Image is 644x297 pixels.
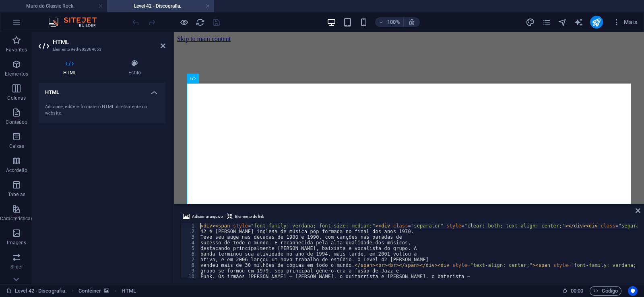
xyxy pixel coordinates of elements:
[7,95,26,101] p: Colunas
[104,289,109,293] i: Este elemento contém um plano de fundo
[6,167,27,174] p: Acordeão
[181,223,200,229] div: 1
[182,212,224,221] button: Adicionar arquivo
[8,191,25,198] p: Tabelas
[235,212,264,221] span: Elemento de link
[6,286,67,296] a: Clique para cancelar a seleção. Clique duas vezes para abrir as Páginas
[39,59,104,76] h4: HTML
[526,17,535,27] button: design
[122,286,136,296] span: Clique para selecionar. Clique duas vezes para editar
[562,286,584,296] h6: Tempo de sessão
[104,59,165,76] h4: Estilo
[571,286,583,296] span: 00 00
[181,246,200,251] div: 5
[590,16,603,29] button: publish
[181,274,200,279] div: 10
[45,104,159,117] div: Adicione, edite e formate o HTML diretamente no website.
[181,251,200,257] div: 6
[181,240,200,246] div: 4
[526,18,535,27] i: Design (Ctrl+Alt+Y)
[408,18,415,26] i: Ao redimensionar, ajusta automaticamente o nível de zoom para caber no dispositivo escolhido.
[195,17,205,27] button: reload
[78,286,101,296] span: Clique para selecionar. Clique duas vezes para editar
[6,47,27,53] p: Favoritos
[609,16,640,29] button: Mais
[613,18,637,26] span: Mais
[590,286,621,296] button: Código
[542,17,551,27] button: pages
[181,268,200,274] div: 9
[558,18,567,27] i: Navegador
[9,143,25,150] p: Caixas
[179,17,189,27] button: Clique aqui para sair do modo de visualização e continuar editando
[196,18,205,27] i: Recarregar página
[574,17,584,27] button: text_generator
[107,2,214,10] h4: Level 42 - Discografia.
[558,17,568,27] button: navigator
[192,212,223,221] span: Adicionar arquivo
[7,240,26,246] p: Imagens
[181,234,200,240] div: 3
[574,18,583,27] i: AI Writer
[576,288,578,294] span: :
[375,17,404,27] button: 100%
[39,83,165,97] h4: HTML
[181,262,200,268] div: 8
[542,18,551,27] i: Páginas (Ctrl+Alt+S)
[53,46,149,53] h3: Elemento #ed-802364053
[46,17,107,27] img: Editor Logo
[592,18,601,27] i: Publicar
[6,119,27,125] p: Conteúdo
[78,286,136,296] nav: breadcrumb
[593,286,618,296] span: Código
[226,212,265,221] button: Elemento de link
[53,39,165,46] h2: HTML
[628,286,638,296] button: Usercentrics
[181,257,200,262] div: 7
[10,264,23,270] p: Slider
[387,17,400,27] h6: 100%
[181,229,200,234] div: 2
[5,71,28,77] p: Elementos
